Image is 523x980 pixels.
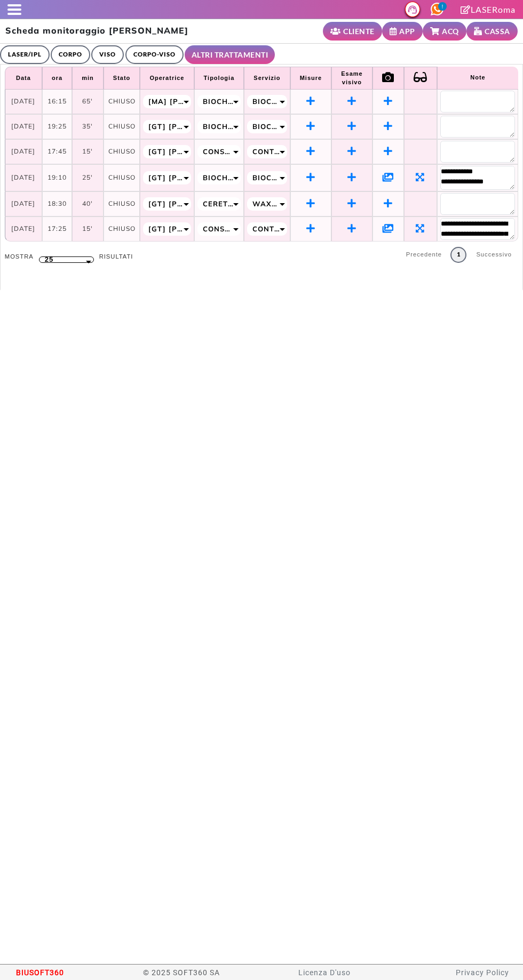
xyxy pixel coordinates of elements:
[331,67,373,90] th: Esamevisivo: activate to sort column ascending
[5,139,42,164] td: [DATE]
[323,22,382,41] a: CLIENTE
[461,5,471,14] i: Clicca per andare alla pagina di firma
[72,90,104,114] td: 65'
[42,191,72,216] td: 18:30
[466,22,518,41] a: CASSA
[252,121,281,132] span: Biochimica Gambe inferiori
[42,164,72,191] td: 19:10
[290,67,332,90] th: Misure: activate to sort column ascending
[203,95,236,107] span: Biochimica
[185,45,275,65] li: ALTRI TRATTAMENTI
[72,139,104,164] td: 15'
[252,198,281,210] span: WaxB gambe infer.
[72,67,104,90] th: min: activate to sort column ascending
[456,968,509,977] a: Privacy Policy
[42,90,72,114] td: 16:15
[423,22,466,41] a: ACQ
[382,22,423,41] a: APP
[252,223,281,235] span: Controllo gambe e inguine
[104,139,140,164] td: CHIUSO
[5,252,133,261] label: Mostra risultati
[72,114,104,139] td: 35'
[5,67,42,90] th: Data: activate to sort column descending
[42,114,72,139] td: 19:25
[194,67,244,90] th: Tipologia: activate to sort column ascending
[203,172,236,183] span: Biochimica
[5,114,42,139] td: [DATE]
[72,216,104,242] td: 15'
[404,67,437,90] th: : activate to sort column ascending
[125,45,184,64] a: CORPO-VISO
[104,164,140,191] td: CHIUSO
[148,223,185,235] span: [GT] [PERSON_NAME]
[42,216,72,242] td: 17:25
[72,191,104,216] td: 40'
[5,191,42,216] td: [DATE]
[148,198,185,210] span: [GT] [PERSON_NAME]
[5,26,188,36] h2: Scheda monitoraggio [PERSON_NAME]
[148,121,185,132] span: [GT] [PERSON_NAME]
[485,26,511,37] small: CASSA
[442,26,459,37] small: ACQ
[104,67,140,90] th: Stato: activate to sort column ascending
[5,90,42,114] td: [DATE]
[450,247,466,263] a: 1
[104,216,140,242] td: CHIUSO
[42,139,72,164] td: 17:45
[140,67,194,90] th: Operatrice: activate to sort column ascending
[203,198,236,210] span: Ceretta
[298,968,351,977] a: Licenza D'uso
[461,4,516,14] a: LASERoma
[148,172,185,183] span: [GT] [PERSON_NAME]
[344,26,375,37] small: CLIENTE
[252,172,281,183] span: Biochimica Doppia
[104,191,140,216] td: CHIUSO
[51,45,90,64] a: CORPO
[104,114,140,139] td: CHIUSO
[203,121,236,132] span: Biochimica
[185,45,275,64] a: ALTRI TRATTAMENTI
[148,146,185,157] span: [GT] [PERSON_NAME]
[5,164,42,191] td: [DATE]
[148,95,185,107] span: [MA] [PERSON_NAME]
[45,254,53,266] span: 25
[400,247,449,263] a: Precedente
[400,26,416,37] small: APP
[5,216,42,242] td: [DATE]
[470,247,518,263] a: Successivo
[91,45,124,64] a: VISO
[252,95,281,107] span: Biochimica Gambe inferiori
[104,90,140,114] td: CHIUSO
[437,67,518,90] th: Note: activate to sort column ascending
[72,164,104,191] td: 25'
[373,67,404,90] th: : activate to sort column ascending
[203,223,236,235] span: Consulenze
[244,67,290,90] th: Servizio: activate to sort column ascending
[42,67,72,90] th: ora: activate to sort column ascending
[203,146,236,157] span: Consulenze
[252,146,281,157] span: Controllo gambe e inguine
